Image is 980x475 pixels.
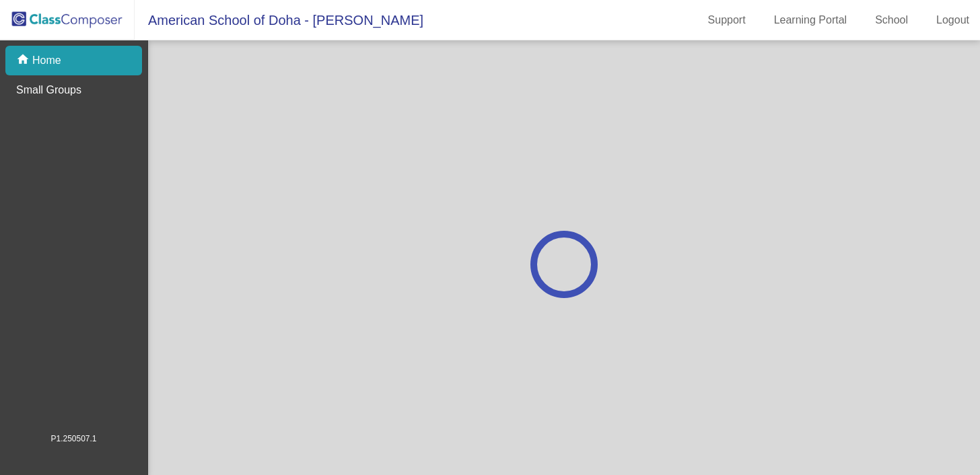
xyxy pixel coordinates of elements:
[135,9,423,31] span: American School of Doha - [PERSON_NAME]
[32,52,61,69] p: Home
[925,9,980,31] a: Logout
[697,9,757,31] a: Support
[864,9,919,31] a: School
[763,9,858,31] a: Learning Portal
[16,82,81,98] p: Small Groups
[16,52,32,69] mat-icon: home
